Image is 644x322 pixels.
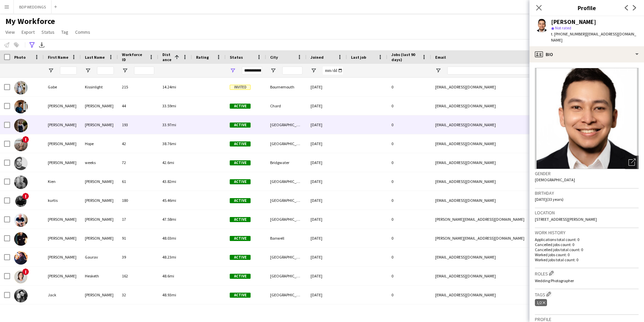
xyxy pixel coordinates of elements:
div: 0 [387,115,431,134]
div: [EMAIL_ADDRESS][DOMAIN_NAME] [431,248,566,266]
div: [DATE] [307,115,347,134]
div: Gaurav [81,248,118,266]
div: 32 [118,286,158,304]
div: [PERSON_NAME] [551,19,596,25]
span: Email [435,55,446,60]
div: 44 [118,97,158,115]
div: 1/2 [535,299,547,306]
div: [PERSON_NAME] [44,267,81,285]
span: Active [230,198,251,203]
div: [PERSON_NAME] [44,134,81,153]
div: 61 [118,172,158,191]
span: Active [230,104,251,109]
div: [PERSON_NAME] [81,172,118,191]
span: Active [230,217,251,222]
img: Jodie Hope [14,138,28,151]
input: Last Name Filter Input [97,66,114,75]
input: Workforce ID Filter Input [134,66,154,75]
img: Gabe Kissinlight [14,81,28,95]
div: [GEOGRAPHIC_DATA] [266,210,307,229]
span: t. [PHONE_NUMBER] [551,31,586,36]
span: View [5,29,15,35]
img: Katherine Mills [14,119,28,132]
div: 91 [118,229,158,247]
div: Open photos pop-in [625,156,639,169]
div: Hesketh [81,267,118,285]
div: [GEOGRAPHIC_DATA] [266,115,307,134]
div: [PERSON_NAME] [44,210,81,229]
div: 0 [387,267,431,285]
input: Email Filter Input [447,66,562,75]
div: Chard [266,97,307,115]
div: 0 [387,153,431,172]
span: Last Name [85,55,105,60]
h3: Gender [535,170,639,177]
span: Jobs (last 90 days) [391,52,419,62]
button: Open Filter Menu [311,68,317,74]
span: 38.76mi [162,141,176,146]
h3: Profile [529,3,644,12]
a: Comms [72,28,93,36]
span: Export [22,29,35,35]
div: [PERSON_NAME][EMAIL_ADDRESS][DOMAIN_NAME] [431,210,566,229]
div: [EMAIL_ADDRESS][DOMAIN_NAME] [431,191,566,210]
span: Status [230,55,243,60]
div: Banwell [266,229,307,247]
div: 0 [387,210,431,229]
h3: Roles [535,270,639,277]
div: [EMAIL_ADDRESS][DOMAIN_NAME] [431,97,566,115]
div: [DATE] [307,229,347,247]
a: Tag [59,28,71,36]
div: [PERSON_NAME] [81,97,118,115]
button: BDP WEDDINGS [14,0,52,14]
div: 215 [118,78,158,96]
div: [PERSON_NAME] [44,115,81,134]
img: Nicola Hesketh [14,270,28,284]
span: My Workforce [5,16,55,26]
div: 42 [118,134,158,153]
span: 45.46mi [162,198,176,203]
div: [GEOGRAPHIC_DATA] [266,248,307,266]
button: Open Filter Menu [122,68,128,74]
div: Gabe [44,78,81,96]
div: [DATE] [307,172,347,191]
span: Active [230,123,251,128]
div: [DATE] [307,97,347,115]
span: Workforce ID [122,52,146,62]
img: Andy Jones [14,213,28,227]
div: 17 [118,210,158,229]
div: 193 [118,115,158,134]
span: 48.6mi [162,273,174,278]
img: Samuel Norman [14,232,28,246]
p: Cancelled jobs total count: 0 [535,247,639,252]
img: Crew avatar or photo [535,68,639,169]
div: [EMAIL_ADDRESS][DOMAIN_NAME] [431,134,566,153]
span: Active [230,293,251,298]
span: Status [41,29,55,35]
div: Bridgwater [266,153,307,172]
h3: Work history [535,230,639,236]
span: Last job [351,55,366,60]
div: [EMAIL_ADDRESS][DOMAIN_NAME] [431,115,566,134]
div: [GEOGRAPHIC_DATA] [266,267,307,285]
a: Export [19,28,37,36]
span: Active [230,236,251,241]
span: Not rated [555,25,571,30]
h3: Location [535,210,639,216]
div: kurtis [44,191,81,210]
div: [GEOGRAPHIC_DATA] [266,134,307,153]
div: Kissinlight [81,78,118,96]
button: Open Filter Menu [48,68,54,74]
span: | [EMAIL_ADDRESS][DOMAIN_NAME] [551,31,636,43]
img: daniel weeks [14,157,28,170]
img: Josh Shirley [14,100,28,113]
div: Hope [81,134,118,153]
h3: Tags [535,291,639,298]
div: 180 [118,191,158,210]
div: [PERSON_NAME] [81,210,118,229]
img: Jack Hewett [14,289,28,302]
div: 0 [387,134,431,153]
div: [PERSON_NAME] [44,153,81,172]
span: Joined [311,55,324,60]
div: Jack [44,286,81,304]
